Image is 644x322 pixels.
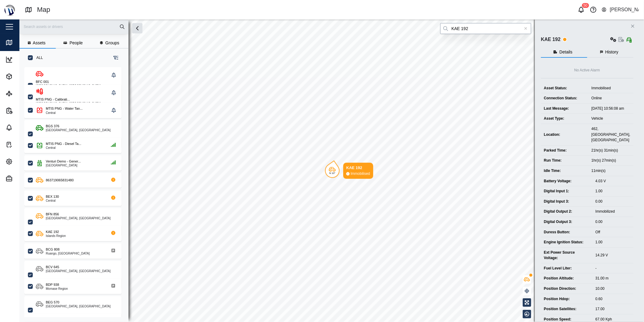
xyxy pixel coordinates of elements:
[46,235,66,238] div: Islands Region
[46,178,74,183] div: 863719065831480
[46,270,111,273] div: [GEOGRAPHIC_DATA], [GEOGRAPHIC_DATA]
[592,85,630,91] div: Immobilised
[592,168,630,174] div: 11min(s)
[325,163,373,179] div: Map marker
[544,209,589,214] div: Digital Output 2:
[46,300,59,305] div: BEG 570
[544,229,589,235] div: Duress Button:
[544,199,589,204] div: Digital Input 3:
[16,56,42,63] div: Dashboard
[46,199,59,202] div: Central
[610,6,639,14] div: [PERSON_NAME]
[544,132,585,138] div: Location:
[46,141,81,146] div: MTIS PNG - Diesel Ta...
[440,23,531,34] input: Search by People, Asset, Geozone or Place
[592,116,630,122] div: Vehicle
[544,106,585,111] div: Last Message:
[16,124,34,131] div: Alarms
[595,209,630,214] div: Immobilized
[16,39,29,46] div: Map
[329,172,335,175] div: N 10°
[346,165,370,171] div: KAE 192
[592,148,630,153] div: 21hr(s) 31min(s)
[595,199,630,204] div: 0.00
[46,247,59,252] div: BCG 808
[601,5,639,14] button: [PERSON_NAME]
[46,265,59,270] div: BCV 645
[541,36,561,43] div: KAE 192
[544,158,585,163] div: Run Time:
[595,252,630,258] div: 14.29 V
[544,168,585,174] div: Idle Time:
[595,265,630,271] div: -
[16,90,30,97] div: Sites
[544,188,589,194] div: Digital Input 1:
[592,158,630,163] div: 1hr(s) 27min(s)
[46,305,111,308] div: [GEOGRAPHIC_DATA], [GEOGRAPHIC_DATA]
[16,175,33,182] div: Admin
[595,219,630,225] div: 0.00
[544,250,589,261] div: Ext Power Source Voltage:
[544,306,589,312] div: Position Satellites:
[36,79,49,84] div: BFC 001
[574,67,600,73] div: No Active Alarm
[37,5,50,15] div: Map
[105,41,119,45] span: Groups
[46,229,59,235] div: KAE 192
[544,178,589,184] div: Battery Voltage:
[595,239,630,245] div: 1.00
[544,296,589,302] div: Position Hdop:
[595,276,630,281] div: 31.00 m
[544,85,585,91] div: Asset Status:
[46,106,83,111] div: MTIS PNG - Water Tan...
[595,178,630,184] div: 4.03 V
[592,95,630,101] div: Online
[46,111,83,115] div: Central
[16,73,33,80] div: Assets
[33,55,43,60] label: ALL
[46,159,81,164] div: Venturi Demo - Gener...
[46,146,81,149] div: Central
[544,265,589,271] div: Fuel Level Liter:
[595,296,630,302] div: 0.60
[46,194,59,199] div: BEX 130
[595,229,630,235] div: Off
[595,188,630,194] div: 1.00
[544,219,589,225] div: Digital Output 3:
[544,148,585,153] div: Parked Time:
[23,22,125,31] input: Search assets or drivers
[592,106,630,111] div: [DATE] 10:56:08 am
[544,239,589,245] div: Engine Ignition Status:
[559,50,572,54] span: Details
[16,141,32,148] div: Tasks
[582,3,589,8] div: 50
[46,287,68,290] div: Momase Region
[69,41,83,45] span: People
[16,158,36,165] div: Settings
[46,129,111,132] div: [GEOGRAPHIC_DATA], [GEOGRAPHIC_DATA]
[46,164,81,167] div: [GEOGRAPHIC_DATA]
[544,95,585,101] div: Connection Status:
[351,171,370,177] div: Immobilised
[605,50,619,54] span: History
[46,217,111,220] div: [GEOGRAPHIC_DATA], [GEOGRAPHIC_DATA]
[46,124,59,129] div: BGS 376
[46,252,90,255] div: Ruango, [GEOGRAPHIC_DATA]
[19,19,644,322] canvas: Map
[46,282,59,287] div: BDP 938
[3,3,16,16] img: Main Logo
[24,65,128,317] div: grid
[36,97,70,102] div: MTIS PNG - Calibrati...
[544,116,585,122] div: Asset Type:
[46,212,59,217] div: BFN 856
[595,306,630,312] div: 17.00
[544,286,589,292] div: Position Direction:
[544,276,589,281] div: Position Altitude:
[592,126,630,143] div: 462, [GEOGRAPHIC_DATA], [GEOGRAPHIC_DATA]
[16,107,35,114] div: Reports
[33,41,45,45] span: Assets
[595,286,630,292] div: 10.00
